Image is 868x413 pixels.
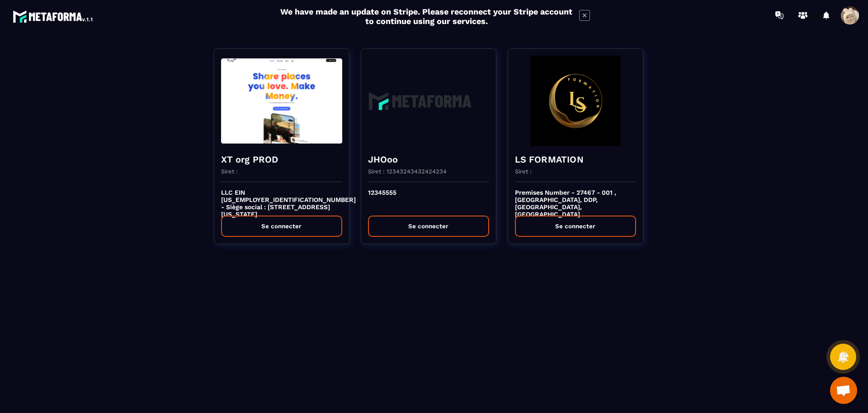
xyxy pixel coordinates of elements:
[515,153,636,166] h4: LS FORMATION
[830,377,857,404] div: Mở cuộc trò chuyện
[368,168,447,175] p: Siret : 12343243432424234
[221,189,342,209] p: LLC EIN [US_EMPLOYER_IDENTIFICATION_NUMBER] - Siège social : [STREET_ADDRESS][US_STATE]
[13,8,94,24] img: logo
[515,168,532,175] p: Siret :
[515,56,636,146] img: funnel-background
[368,189,489,209] p: 12345555
[368,153,489,166] h4: JHOoo
[221,216,342,237] button: Se connecter
[221,168,238,175] p: Siret :
[221,56,342,146] img: funnel-background
[515,189,636,209] p: Premises Number - 27467 - 001 , [GEOGRAPHIC_DATA], DDP, [GEOGRAPHIC_DATA], [GEOGRAPHIC_DATA]
[221,153,342,166] h4: XT org PROD
[368,56,489,146] img: funnel-background
[278,7,575,26] h2: We have made an update on Stripe. Please reconnect your Stripe account to continue using our serv...
[368,216,489,237] button: Se connecter
[515,216,636,237] button: Se connecter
